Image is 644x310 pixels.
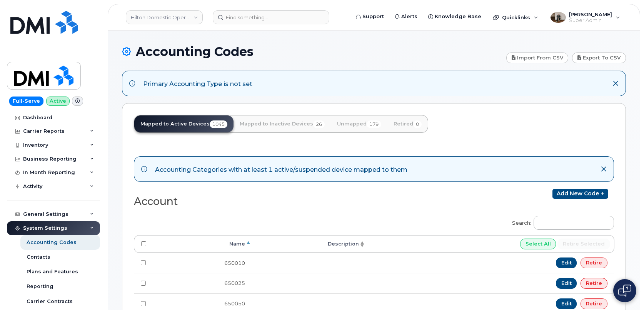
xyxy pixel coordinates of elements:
span: 179 [367,120,381,128]
a: Retire [581,257,607,268]
h1: Accounting Codes [122,45,502,58]
a: Export to CSV [572,53,626,63]
span: 1045 [210,120,227,128]
input: Search: [534,216,614,230]
th: Name: activate to sort column descending [153,235,252,253]
img: Open chat [618,285,631,297]
td: 650025 [153,273,252,293]
a: Mapped to Active Devices [134,115,234,132]
h2: Account [134,196,368,207]
th: Description: activate to sort column ascending [252,235,366,253]
a: Retire [581,298,607,309]
a: Edit [556,257,577,268]
div: Primary Accounting Type is not set [143,78,252,89]
label: Search: [507,211,614,232]
a: Edit [556,298,577,309]
a: Edit [556,278,577,289]
input: Select All [520,239,556,249]
span: 26 [313,120,325,128]
td: 650010 [153,253,252,273]
div: Accounting Categories with at least 1 active/suspended device mapped to them [155,164,407,174]
a: Unmapped [331,115,387,132]
a: Mapped to Inactive Devices [234,115,331,132]
a: Add new code [552,189,608,199]
a: Retire [581,278,607,289]
a: Retired [387,115,428,132]
span: 0 [413,120,422,128]
a: Import from CSV [506,53,569,63]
